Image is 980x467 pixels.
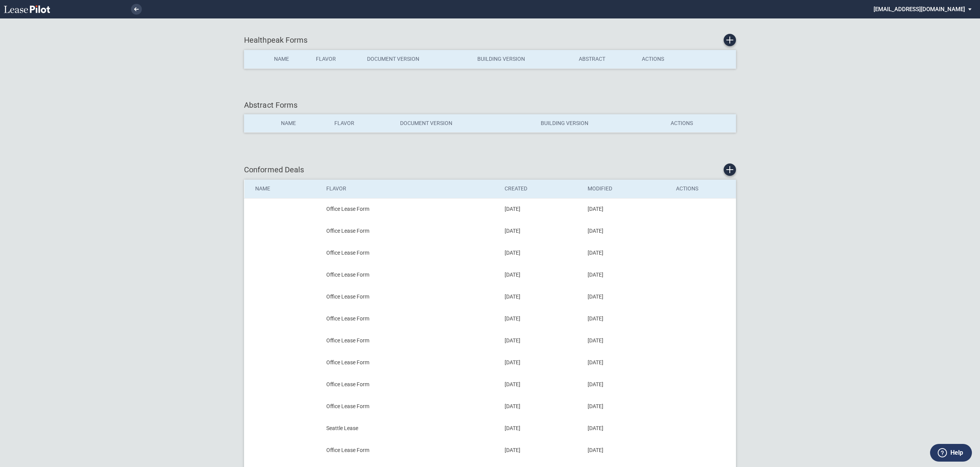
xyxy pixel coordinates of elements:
[321,439,499,461] td: Office Lease Form
[499,330,582,352] td: [DATE]
[395,114,535,133] th: Document Version
[499,180,582,198] th: Created
[472,50,573,68] th: Building Version
[582,395,670,417] td: [DATE]
[499,439,582,461] td: [DATE]
[582,180,670,198] th: Modified
[244,34,736,46] div: Healthpeak Forms
[321,352,499,374] td: Office Lease Form
[499,308,582,330] td: [DATE]
[582,198,670,220] td: [DATE]
[499,264,582,286] td: [DATE]
[321,220,499,242] td: Office Lease Form
[573,50,636,68] th: Abstract
[244,163,736,176] div: Conformed Deals
[499,242,582,264] td: [DATE]
[950,448,963,458] label: Help
[582,286,670,308] td: [DATE]
[321,198,499,220] td: Office Lease Form
[321,264,499,286] td: Office Lease Form
[499,220,582,242] td: [DATE]
[244,180,321,198] th: Name
[665,114,736,133] th: Actions
[930,444,972,462] button: Help
[582,352,670,374] td: [DATE]
[499,374,582,395] td: [DATE]
[499,395,582,417] td: [DATE]
[311,50,362,68] th: Flavor
[582,264,670,286] td: [DATE]
[499,198,582,220] td: [DATE]
[321,308,499,330] td: Office Lease Form
[582,242,670,264] td: [DATE]
[724,34,736,46] a: Create new Form
[321,286,499,308] td: Office Lease Form
[724,163,736,176] a: Create new conformed deal
[582,439,670,461] td: [DATE]
[321,330,499,352] td: Office Lease Form
[636,50,692,68] th: Actions
[276,114,329,133] th: Name
[582,374,670,395] td: [DATE]
[269,50,311,68] th: Name
[329,114,394,133] th: Flavor
[499,352,582,374] td: [DATE]
[321,180,499,198] th: Flavor
[582,308,670,330] td: [DATE]
[671,180,736,198] th: Actions
[244,100,736,110] div: Abstract Forms
[582,220,670,242] td: [DATE]
[582,417,670,439] td: [DATE]
[321,395,499,417] td: Office Lease Form
[362,50,472,68] th: Document Version
[582,330,670,352] td: [DATE]
[321,242,499,264] td: Office Lease Form
[535,114,665,133] th: Building Version
[499,286,582,308] td: [DATE]
[499,417,582,439] td: [DATE]
[321,374,499,395] td: Office Lease Form
[321,417,499,439] td: Seattle Lease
